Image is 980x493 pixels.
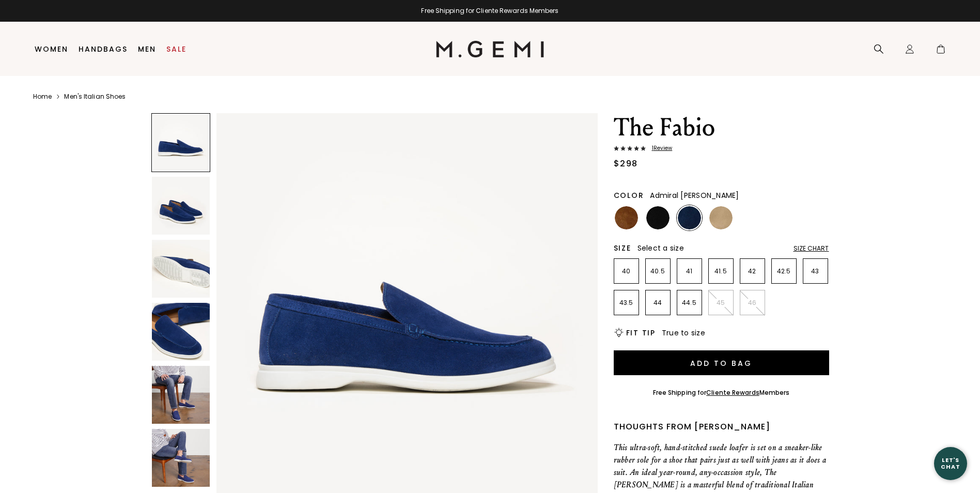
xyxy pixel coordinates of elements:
[646,299,670,307] p: 44
[803,267,828,275] p: 43
[152,429,210,487] img: The Fabio
[934,457,967,470] div: Let's Chat
[677,299,702,307] p: 44.5
[794,244,829,253] div: Size Chart
[436,41,544,57] img: M.Gemi
[772,267,796,275] p: 42.5
[614,421,829,433] div: Thoughts from [PERSON_NAME]
[152,240,210,298] img: The Fabio
[152,366,210,424] img: The Fabio
[64,93,126,101] a: Men's Italian Shoes
[709,267,733,275] p: 41.5
[614,267,639,275] p: 40
[646,267,670,275] p: 40.5
[614,191,644,199] h2: Color
[637,243,684,253] span: Select a size
[614,350,829,375] button: Add to Bag
[646,145,673,151] span: 1 Review
[650,190,739,201] span: Admiral [PERSON_NAME]
[35,45,68,53] a: Women
[614,299,639,307] p: 43.5
[166,45,186,53] a: Sale
[709,299,733,307] p: 45
[706,388,759,397] a: Cliente Rewards
[614,145,829,153] a: 1Review
[614,113,829,142] h1: The Fabio
[614,158,638,170] div: $298
[709,206,733,229] img: Wheat
[615,206,638,229] img: Tan
[614,244,631,252] h2: Size
[653,389,790,397] div: Free Shipping for Members
[626,329,656,337] h2: Fit Tip
[79,45,128,53] a: Handbags
[152,303,210,361] img: The Fabio
[740,267,765,275] p: 42
[662,328,705,338] span: True to size
[740,299,765,307] p: 46
[138,45,156,53] a: Men
[646,206,670,229] img: Black
[152,177,210,235] img: The Fabio
[677,267,702,275] p: 41
[678,206,701,229] img: Admiral Blue
[33,93,52,101] a: Home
